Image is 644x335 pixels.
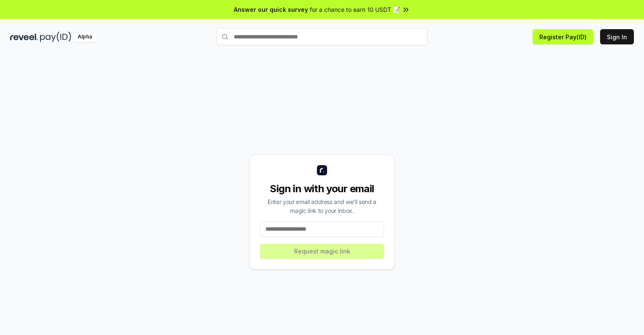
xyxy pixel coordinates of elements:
button: Sign In [600,29,634,44]
button: Register Pay(ID) [533,29,593,44]
div: Alpha [73,32,97,42]
img: logo_small [317,165,327,175]
img: reveel_dark [10,32,38,42]
div: Enter your email address and we’ll send a magic link to your inbox. [260,197,384,215]
div: Sign in with your email [260,182,384,196]
span: for a chance to earn 10 USDT 📝 [310,5,400,14]
img: pay_id [40,32,71,42]
span: Answer our quick survey [234,5,308,14]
